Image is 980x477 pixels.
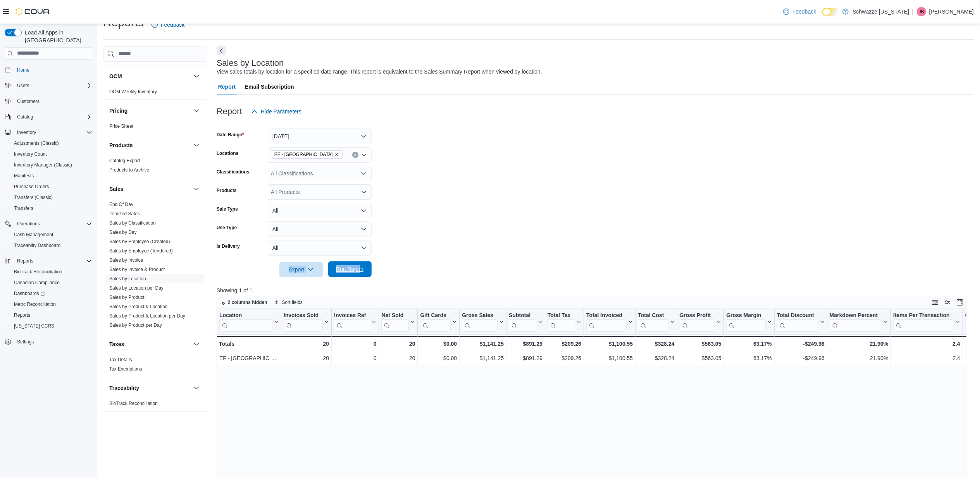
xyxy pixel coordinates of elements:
[8,138,95,149] button: Adjustments (Classic)
[109,248,173,254] span: Sales by Employee (Tendered)
[8,240,95,251] button: Traceabilty Dashboard
[509,312,536,331] div: Subtotal
[777,312,818,319] div: Total Discount
[11,139,92,148] span: Adjustments (Classic)
[192,383,201,393] button: Traceability
[548,353,581,363] div: $209.26
[17,129,36,136] span: Inventory
[334,312,376,331] button: Invoices Ref
[638,312,674,331] button: Total Cost
[109,185,124,193] h3: Sales
[14,112,92,122] span: Catalog
[586,353,633,363] div: $1,100.55
[420,312,457,331] button: Gift Cards
[22,29,92,44] span: Load All Apps in [GEOGRAPHIC_DATA]
[830,353,888,363] div: 21.90%
[943,298,952,307] button: Display options
[11,300,92,309] span: Metrc Reconciliation
[462,339,504,348] div: $1,141.25
[11,267,92,276] span: BioTrack Reconciliation
[17,221,40,227] span: Operations
[822,16,823,16] span: Dark Mode
[14,151,47,157] span: Inventory Count
[462,312,498,319] div: Gross Sales
[103,200,207,333] div: Sales
[586,312,627,331] div: Total Invoiced
[217,298,270,307] button: 2 columns hidden
[11,182,52,191] a: Purchase Orders
[2,112,95,122] button: Catalog
[14,96,92,106] span: Customers
[2,336,95,347] button: Settings
[726,312,765,319] div: Gross Margin
[8,266,95,277] button: BioTrack Reconciliation
[420,353,457,363] div: $0.00
[109,257,143,263] span: Sales by Invoice
[792,8,816,15] span: Feedback
[548,339,581,348] div: $209.26
[509,312,543,331] button: Subtotal
[14,337,37,347] a: Settings
[109,141,190,149] button: Products
[11,160,92,170] span: Inventory Manager (Classic)
[11,230,56,239] a: Cash Management
[11,278,63,287] a: Canadian Compliance
[509,353,543,363] div: $891.29
[11,149,92,159] span: Inventory Count
[11,311,92,320] span: Reports
[284,262,318,277] span: Export
[462,312,504,331] button: Gross Sales
[509,339,543,348] div: $891.29
[11,267,65,276] a: BioTrack Reconciliation
[109,304,168,309] a: Sales by Product & Location
[11,139,62,148] a: Adjustments (Classic)
[14,242,60,249] span: Traceabilty Dashboard
[109,304,168,310] span: Sales by Product & Location
[361,152,367,158] button: Open list of options
[217,206,238,212] label: Sale Type
[282,299,303,305] span: Sort fields
[103,355,207,377] div: Taxes
[334,339,376,348] div: 0
[420,312,451,319] div: Gift Cards
[11,230,92,239] span: Cash Management
[192,184,201,194] button: Sales
[14,128,39,137] button: Inventory
[109,239,170,244] a: Sales by Employee (Created)
[17,98,40,105] span: Customers
[192,106,201,115] button: Pricing
[955,298,964,307] button: Enter fullscreen
[109,167,149,173] a: Products to Archive
[14,232,53,238] span: Cash Management
[103,122,207,134] div: Pricing
[381,312,415,331] button: Net Sold
[893,312,960,331] button: Items Per Transaction
[334,152,339,157] button: Remove EF - South Boulder from selection in this group
[103,156,207,178] div: Products
[830,312,888,331] button: Markdown Percent
[17,82,29,89] span: Users
[217,58,284,68] h3: Sales by Location
[381,353,415,363] div: 20
[109,340,190,348] button: Taxes
[109,230,137,235] a: Sales by Day
[830,312,882,319] div: Markdown Percent
[217,225,237,231] label: Use Type
[919,7,924,16] span: JB
[777,353,825,363] div: -$249.96
[284,312,329,331] button: Invoices Sold
[381,339,415,348] div: 20
[109,267,165,272] a: Sales by Invoice & Product
[109,401,158,406] a: BioTrack Reconciliation
[8,149,95,160] button: Inventory Count
[219,353,279,363] div: EF - [GEOGRAPHIC_DATA]
[679,312,715,331] div: Gross Profit
[109,276,146,282] span: Sales by Location
[8,203,95,214] button: Transfers
[11,289,48,298] a: Dashboards
[109,340,124,348] h3: Taxes
[2,96,95,107] button: Customers
[109,201,133,208] span: End Of Day
[679,339,721,348] div: $563.05
[11,321,92,331] span: Washington CCRS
